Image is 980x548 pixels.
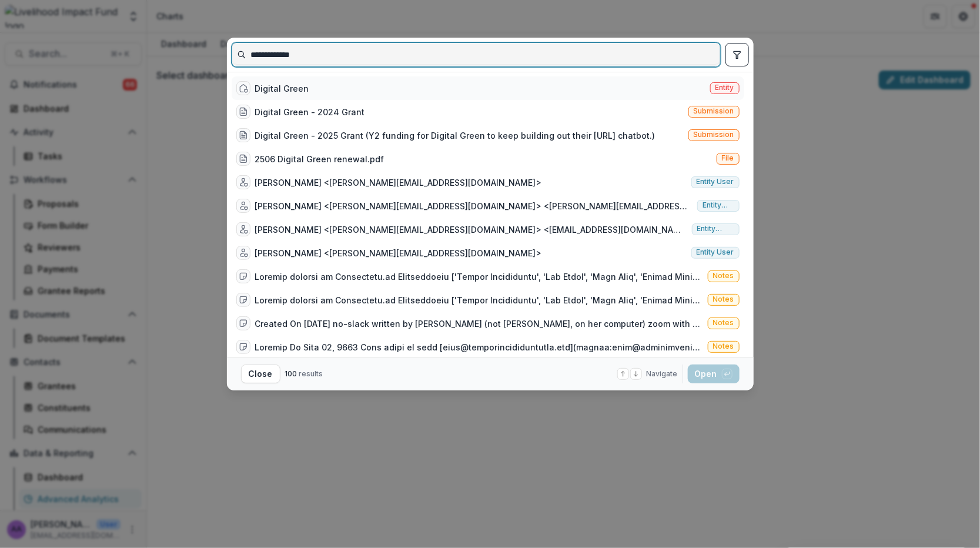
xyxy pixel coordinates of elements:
[255,129,655,142] div: Digital Green - 2025 Grant (Y2 funding for Digital Green to keep building out their [URL] chatbot.)
[255,176,542,189] div: [PERSON_NAME] <[PERSON_NAME][EMAIL_ADDRESS][DOMAIN_NAME]>
[255,318,703,330] div: Created On [DATE] no-slack written by [PERSON_NAME] (not [PERSON_NAME], on her computer) zoom wit...
[713,319,734,327] span: Notes
[697,248,734,256] span: Entity user
[715,83,734,92] span: Entity
[725,43,749,66] button: toggle filters
[694,107,734,115] span: Submission
[697,225,734,233] span: Entity user
[255,200,693,212] div: [PERSON_NAME] <[PERSON_NAME][EMAIL_ADDRESS][DOMAIN_NAME]> <[PERSON_NAME][EMAIL_ADDRESS][DOMAIN_NA...
[255,153,384,165] div: 2506 Digital Green renewal.pdf
[255,247,542,259] div: [PERSON_NAME] <[PERSON_NAME][EMAIL_ADDRESS][DOMAIN_NAME]>
[255,106,365,118] div: Digital Green - 2024 Grant
[255,294,703,306] div: Loremip dolorsi am Consectetu.ad Elitseddoeiu ['Tempor Incididuntu', 'Lab Etdol', 'Magn Aliq', 'E...
[703,201,734,209] span: Entity user
[255,270,703,283] div: Loremip dolorsi am Consectetu.ad Elitseddoeiu ['Tempor Incididuntu', 'Lab Etdol', 'Magn Aliq', 'E...
[713,342,734,350] span: Notes
[255,341,703,353] div: Loremip Do Sita 02, 9663 Cons adipi el sedd [eius@temporincididuntutla.etd](magnaa:enim@adminimve...
[285,369,297,378] span: 100
[299,369,323,378] span: results
[255,223,687,236] div: [PERSON_NAME] <[PERSON_NAME][EMAIL_ADDRESS][DOMAIN_NAME]> <[EMAIL_ADDRESS][DOMAIN_NAME]>
[647,369,678,379] span: Navigate
[713,295,734,303] span: Notes
[713,272,734,280] span: Notes
[255,82,309,95] div: Digital Green
[697,178,734,186] span: Entity user
[241,365,280,383] button: Close
[722,154,734,162] span: File
[688,365,740,383] button: Open
[694,131,734,139] span: Submission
